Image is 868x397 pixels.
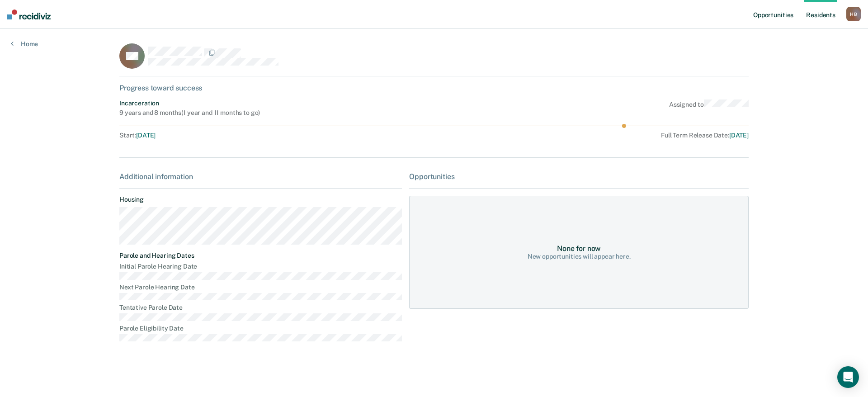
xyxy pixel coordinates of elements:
[11,40,38,48] a: Home
[846,7,861,21] button: HB
[669,99,749,117] div: Assigned to
[409,172,749,181] div: Opportunities
[119,325,402,332] dt: Parole Eligibility Date
[119,263,402,270] dt: Initial Parole Hearing Date
[119,132,406,139] div: Start :
[119,196,402,203] dt: Housing
[528,253,631,260] div: New opportunities will appear here.
[837,366,859,388] div: Open Intercom Messenger
[119,284,402,291] dt: Next Parole Hearing Date
[119,109,260,117] div: 9 years and 8 months ( 1 year and 11 months to go )
[119,304,402,312] dt: Tentative Parole Date
[557,244,601,253] div: None for now
[846,7,861,21] div: H B
[119,84,749,92] div: Progress toward success
[136,132,156,139] span: [DATE]
[119,252,402,260] dt: Parole and Hearing Dates
[119,99,260,107] div: Incarceration
[729,132,749,139] span: [DATE]
[119,172,402,181] div: Additional information
[410,132,749,139] div: Full Term Release Date :
[7,9,51,19] img: Recidiviz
